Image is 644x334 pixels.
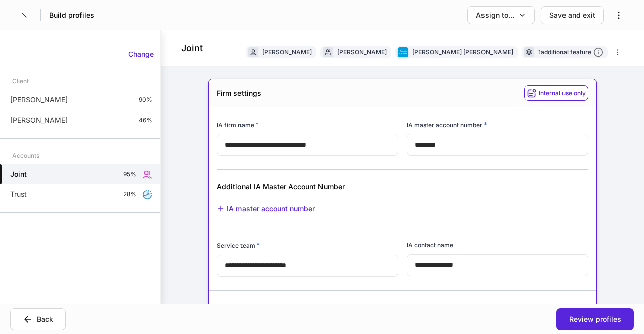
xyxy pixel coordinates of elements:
h5: Firm settings [217,88,261,98]
div: Review profiles [569,314,621,324]
button: Change [122,46,160,62]
h5: Joint [10,169,27,179]
h6: IA email address [407,303,454,312]
div: 1 additional feature [538,47,603,58]
div: Additional IA Master Account Number [217,182,462,192]
h6: Service team [217,240,260,250]
h6: Internal use only [539,88,586,98]
button: IA master account number [217,204,315,214]
h6: IA contact name [407,240,453,250]
img: charles-schwab-BFYFdbvS.png [398,47,408,57]
h6: IA Telephone number [217,303,278,312]
p: 90% [139,96,152,104]
button: Back [10,308,66,330]
div: Back [37,314,53,324]
p: 95% [123,170,136,178]
button: Assign to... [467,6,535,24]
p: Trust [10,189,27,199]
h4: Joint [181,42,203,54]
p: 28% [123,190,136,198]
h6: IA firm name [217,120,259,130]
div: [PERSON_NAME] [337,47,387,57]
button: Save and exit [541,6,604,24]
p: 46% [139,116,152,124]
div: Accounts [12,147,39,164]
p: [PERSON_NAME] [10,115,68,125]
div: Assign to... [476,10,514,20]
div: Client [12,72,29,90]
h5: Build profiles [49,10,94,20]
p: [PERSON_NAME] [10,95,68,105]
div: [PERSON_NAME] [PERSON_NAME] [412,47,513,57]
div: Save and exit [549,10,595,20]
div: Change [128,49,154,59]
button: Review profiles [556,308,634,330]
div: [PERSON_NAME] [262,47,312,57]
h6: IA master account number [407,120,487,130]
